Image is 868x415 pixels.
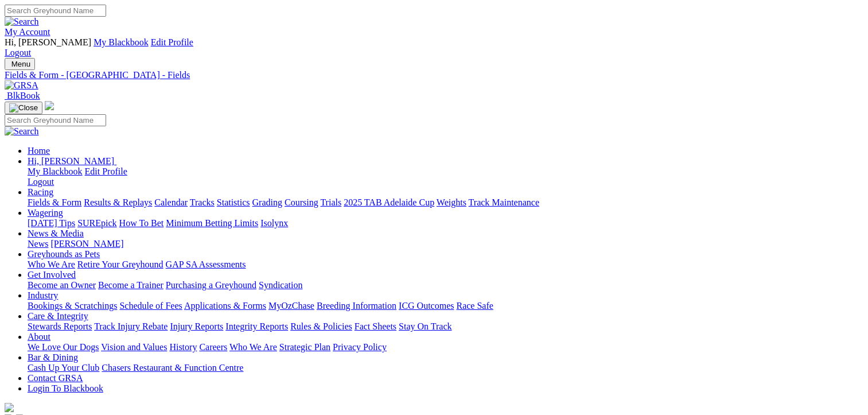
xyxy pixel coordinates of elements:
[285,197,318,207] a: Coursing
[28,228,84,238] a: News & Media
[320,197,341,207] a: Trials
[45,101,54,110] img: logo-grsa-white.png
[456,301,493,311] a: Race Safe
[190,197,215,207] a: Tracks
[28,166,83,176] a: My Blackbook
[28,156,116,166] a: Hi, [PERSON_NAME]
[199,342,227,352] a: Careers
[290,321,352,331] a: Rules & Policies
[28,259,863,270] div: Greyhounds as Pets
[84,197,152,207] a: Results & Replays
[77,218,116,228] a: SUREpick
[28,290,58,300] a: Industry
[268,301,314,311] a: MyOzChase
[5,91,40,100] a: BlkBook
[5,17,39,27] img: Search
[28,301,863,311] div: Industry
[94,37,149,47] a: My Blackbook
[333,342,387,352] a: Privacy Policy
[5,37,91,47] span: Hi, [PERSON_NAME]
[77,259,164,269] a: Retire Your Greyhound
[28,363,863,373] div: Bar & Dining
[28,249,100,259] a: Greyhounds as Pets
[317,301,396,311] a: Breeding Information
[5,37,863,58] div: My Account
[101,342,167,352] a: Vision and Values
[252,197,282,207] a: Grading
[28,342,863,352] div: About
[28,239,48,249] a: News
[260,218,288,228] a: Isolynx
[399,301,454,311] a: ICG Outcomes
[119,218,164,228] a: How To Bet
[28,270,76,280] a: Get Involved
[169,342,197,352] a: History
[28,352,78,362] a: Bar & Dining
[170,321,223,331] a: Injury Reports
[166,259,246,269] a: GAP SA Assessments
[119,301,182,311] a: Schedule of Fees
[28,156,114,166] span: Hi, [PERSON_NAME]
[7,91,40,100] span: BlkBook
[28,187,53,197] a: Racing
[28,332,50,342] a: About
[5,5,106,17] input: Search
[98,280,164,290] a: Become a Trainer
[28,218,863,228] div: Wagering
[28,208,63,218] a: Wagering
[279,342,330,352] a: Strategic Plan
[5,58,35,70] button: Toggle navigation
[28,321,863,332] div: Care & Integrity
[344,197,434,207] a: 2025 TAB Adelaide Cup
[28,301,117,311] a: Bookings & Scratchings
[5,114,106,126] input: Search
[28,177,54,187] a: Logout
[5,80,38,91] img: GRSA
[469,197,539,207] a: Track Maintenance
[28,321,92,331] a: Stewards Reports
[28,146,50,156] a: Home
[28,259,75,269] a: Who We Are
[102,363,243,373] a: Chasers Restaurant & Function Centre
[166,280,256,290] a: Purchasing a Greyhound
[5,27,50,37] a: My Account
[5,102,42,114] button: Toggle navigation
[5,70,863,80] a: Fields & Form - [GEOGRAPHIC_DATA] - Fields
[229,342,277,352] a: Who We Are
[94,321,168,331] a: Track Injury Rebate
[217,197,250,207] a: Statistics
[166,218,258,228] a: Minimum Betting Limits
[28,342,99,352] a: We Love Our Dogs
[28,311,88,321] a: Care & Integrity
[50,239,123,249] a: [PERSON_NAME]
[5,126,39,137] img: Search
[355,321,396,331] a: Fact Sheets
[28,373,83,383] a: Contact GRSA
[28,239,863,249] div: News & Media
[28,218,75,228] a: [DATE] Tips
[28,363,99,373] a: Cash Up Your Club
[5,48,31,57] a: Logout
[9,103,38,113] img: Close
[154,197,188,207] a: Calendar
[28,280,96,290] a: Become an Owner
[225,321,288,331] a: Integrity Reports
[85,166,127,176] a: Edit Profile
[184,301,266,311] a: Applications & Forms
[437,197,466,207] a: Weights
[11,60,30,68] span: Menu
[5,403,14,412] img: logo-grsa-white.png
[28,166,863,187] div: Hi, [PERSON_NAME]
[28,280,863,290] div: Get Involved
[28,197,81,207] a: Fields & Form
[151,37,193,47] a: Edit Profile
[28,383,103,393] a: Login To Blackbook
[399,321,451,331] a: Stay On Track
[28,197,863,208] div: Racing
[259,280,302,290] a: Syndication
